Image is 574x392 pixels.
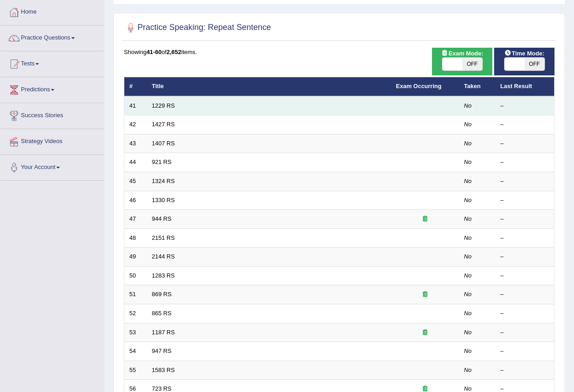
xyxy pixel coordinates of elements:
[464,121,472,128] em: No
[0,51,104,74] a: Tests
[152,215,172,222] a: 944 RS
[124,285,147,304] td: 51
[464,215,472,222] em: No
[464,102,472,109] em: No
[152,234,175,241] a: 2151 RS
[152,121,175,128] a: 1427 RS
[464,329,472,336] em: No
[464,178,472,184] em: No
[500,347,549,356] div: –
[464,367,472,373] em: No
[152,310,172,317] a: 865 RS
[464,159,472,165] em: No
[124,191,147,210] td: 46
[124,266,147,285] td: 50
[152,140,175,147] a: 1407 RS
[500,139,549,148] div: –
[500,215,549,223] div: –
[124,134,147,153] td: 43
[124,48,554,56] div: Showing of items.
[396,215,454,223] div: Exam occurring question
[525,58,545,70] span: OFF
[147,49,162,55] b: 41-60
[496,77,554,96] th: Last Result
[500,234,549,243] div: –
[167,49,182,55] b: 2,652
[124,21,271,35] h2: Practice Speaking: Repeat Sentence
[152,178,175,184] a: 1324 RS
[124,77,147,96] th: #
[147,77,391,96] th: Title
[500,196,549,205] div: –
[438,49,487,58] span: Exam Mode:
[500,102,549,110] div: –
[124,172,147,191] td: 45
[124,304,147,323] td: 52
[152,253,175,260] a: 2144 RS
[500,177,549,186] div: –
[152,159,172,165] a: 921 RS
[124,361,147,380] td: 55
[500,328,549,337] div: –
[152,367,175,373] a: 1583 RS
[124,323,147,342] td: 53
[124,342,147,361] td: 54
[124,248,147,267] td: 49
[124,96,147,115] td: 41
[459,77,496,96] th: Taken
[500,158,549,167] div: –
[464,291,472,298] em: No
[152,347,172,354] a: 947 RS
[500,272,549,280] div: –
[0,25,104,48] a: Practice Questions
[500,120,549,129] div: –
[501,49,548,58] span: Time Mode:
[152,272,175,279] a: 1283 RS
[464,347,472,354] em: No
[152,385,172,392] a: 723 RS
[124,228,147,248] td: 48
[500,290,549,299] div: –
[396,290,454,299] div: Exam occurring question
[152,329,175,336] a: 1187 RS
[500,366,549,375] div: –
[152,197,175,203] a: 1330 RS
[396,83,442,89] a: Exam Occurring
[464,310,472,317] em: No
[464,253,472,260] em: No
[432,48,492,75] div: Show exams occurring in exams
[464,272,472,279] em: No
[152,102,175,109] a: 1229 RS
[500,309,549,318] div: –
[0,129,104,152] a: Strategy Videos
[124,115,147,134] td: 42
[500,253,549,261] div: –
[0,155,104,178] a: Your Account
[124,153,147,172] td: 44
[464,140,472,147] em: No
[0,103,104,126] a: Success Stories
[464,385,472,392] em: No
[464,197,472,203] em: No
[462,58,482,70] span: OFF
[0,77,104,100] a: Predictions
[124,210,147,229] td: 47
[152,291,172,298] a: 869 RS
[464,234,472,241] em: No
[396,328,454,337] div: Exam occurring question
